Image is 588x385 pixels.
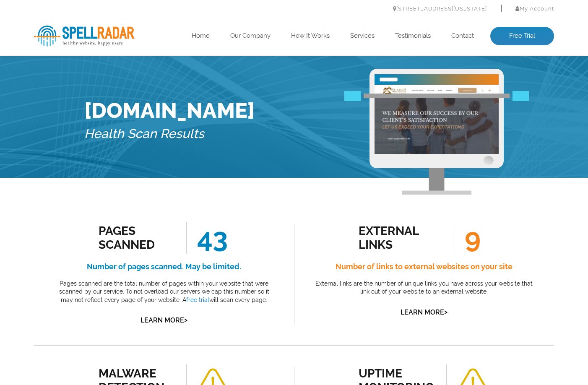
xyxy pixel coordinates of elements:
[84,98,255,123] h1: [DOMAIN_NAME]
[313,260,535,273] h4: Number of links to external websites on your site
[53,280,275,304] p: Pages scanned are the total number of pages within your website that were scanned by our service....
[344,92,529,102] img: Free Webiste Analysis
[454,222,481,254] span: 9
[359,224,434,252] div: external links
[186,297,209,303] a: free trial
[99,224,174,252] div: Pages Scanned
[401,308,448,316] a: Learn More>
[444,306,448,318] span: >
[184,314,187,326] span: >
[84,123,255,145] h5: Health Scan Results
[53,260,275,273] h4: Number of pages scanned. May be limited.
[313,280,535,296] p: External links are the number of unique links you have across your website that link out of your ...
[375,85,499,154] img: Free Website Analysis
[369,69,504,195] img: Free Webiste Analysis
[186,222,228,254] span: 43
[140,316,187,324] a: Learn More>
